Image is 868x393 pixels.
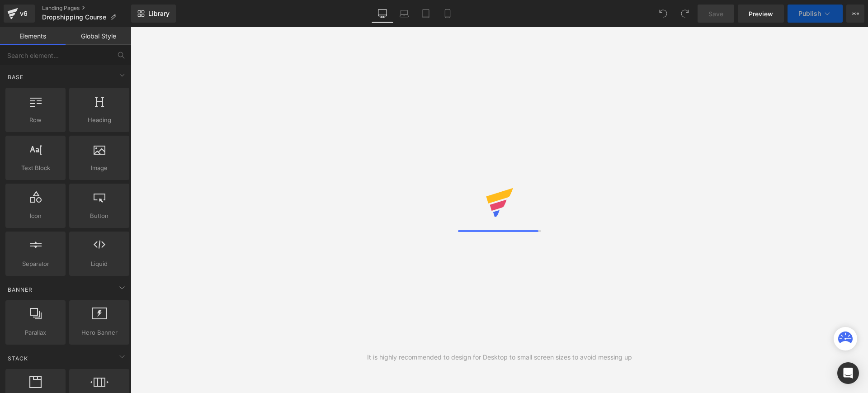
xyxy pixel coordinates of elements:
span: Preview [749,9,773,19]
div: v6 [18,8,29,19]
span: Publish [798,10,821,17]
span: Icon [8,211,63,221]
a: v6 [4,5,35,23]
button: Publish [788,5,843,23]
a: Laptop [393,5,415,23]
span: Button [72,211,127,221]
span: Heading [72,115,127,125]
span: Library [148,9,170,18]
a: Tablet [415,5,437,23]
span: Row [8,115,63,125]
span: Stack [7,354,29,363]
span: Separator [8,259,63,269]
span: Banner [7,285,33,294]
span: Hero Banner [72,328,127,337]
span: Save [708,9,723,19]
span: Text Block [8,163,63,173]
a: Preview [738,5,784,23]
a: New Library [131,5,176,23]
span: Base [7,73,24,81]
a: Global Style [66,27,131,45]
a: Mobile [437,5,458,23]
div: Open Intercom Messenger [837,362,859,384]
button: More [846,5,864,23]
div: It is highly recommended to design for Desktop to small screen sizes to avoid messing up [367,352,632,362]
a: Desktop [372,5,393,23]
span: Liquid [72,259,127,269]
a: Landing Pages [42,5,131,12]
span: Dropshipping Course [42,14,106,21]
span: Image [72,163,127,173]
button: Redo [676,5,694,23]
span: Parallax [8,328,63,337]
button: Undo [654,5,672,23]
